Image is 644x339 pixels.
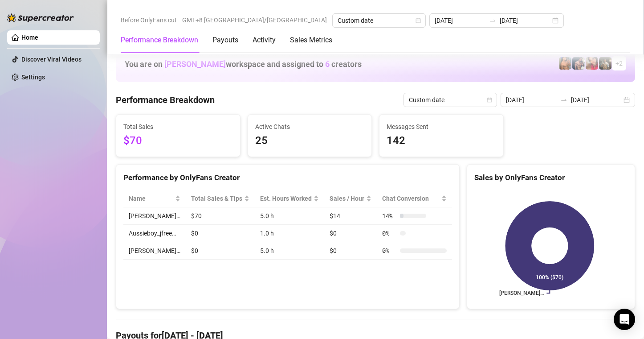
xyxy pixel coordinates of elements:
[324,190,377,207] th: Sales / Hour
[387,122,496,132] span: Messages Sent
[255,207,324,225] td: 5.0 h
[571,95,622,105] input: End date
[330,194,364,203] span: Sales / Hour
[186,207,255,225] td: $70
[123,207,186,225] td: [PERSON_NAME]…
[191,194,242,203] span: Total Sales & Tips
[387,132,496,149] span: 142
[377,190,452,207] th: Chat Conversion
[125,59,362,69] h1: You are on workspace and assigned to creators
[325,59,330,69] span: 6
[500,16,550,25] input: End date
[21,56,82,63] a: Discover Viral Videos
[7,13,74,22] img: logo-BBDzfeDw.svg
[255,122,365,132] span: Active Chats
[338,14,420,27] span: Custom date
[121,35,198,45] div: Performance Breakdown
[382,211,396,221] span: 14 %
[255,132,365,149] span: 25
[506,95,557,105] input: Start date
[260,194,312,203] div: Est. Hours Worked
[324,207,377,225] td: $14
[123,172,452,184] div: Performance by OnlyFans Creator
[129,194,173,203] span: Name
[186,225,255,242] td: $0
[559,57,571,70] img: JG
[572,57,585,70] img: Axel
[382,194,440,203] span: Chat Conversion
[487,97,492,103] span: calendar
[416,18,421,23] span: calendar
[382,228,396,238] span: 0 %
[614,309,635,330] div: Open Intercom Messenger
[186,242,255,260] td: $0
[21,74,45,81] a: Settings
[182,13,327,27] span: GMT+8 [GEOGRAPHIC_DATA]/[GEOGRAPHIC_DATA]
[123,190,186,207] th: Name
[123,122,233,132] span: Total Sales
[123,132,233,149] span: $70
[615,58,623,68] span: + 2
[499,290,544,297] text: [PERSON_NAME]…
[253,35,276,45] div: Activity
[560,96,567,103] span: to
[435,16,485,25] input: Start date
[382,246,396,256] span: 0 %
[121,13,177,27] span: Before OnlyFans cut
[212,35,238,45] div: Payouts
[324,242,377,260] td: $0
[255,242,324,260] td: 5.0 h
[409,93,492,107] span: Custom date
[560,96,567,103] span: swap-right
[116,94,215,106] h4: Performance Breakdown
[186,190,255,207] th: Total Sales & Tips
[21,34,38,41] a: Home
[123,225,186,242] td: Aussieboy_jfree…
[489,17,496,24] span: swap-right
[599,57,611,70] img: Tony
[324,225,377,242] td: $0
[123,242,186,260] td: [PERSON_NAME]…
[164,59,226,69] span: [PERSON_NAME]
[474,172,628,184] div: Sales by OnlyFans Creator
[290,35,332,45] div: Sales Metrics
[255,225,324,242] td: 1.0 h
[489,17,496,24] span: to
[586,57,598,70] img: Vanessa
